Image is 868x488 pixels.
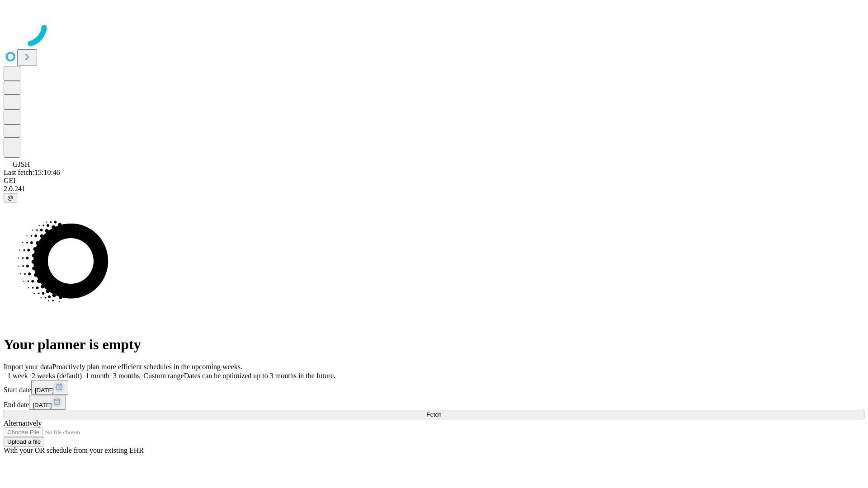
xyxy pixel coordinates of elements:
[7,372,28,380] span: 1 week
[4,185,864,193] div: 2.0.241
[85,372,109,380] span: 1 month
[4,336,864,353] h1: Your planner is empty
[35,387,54,394] span: [DATE]
[31,380,68,395] button: [DATE]
[184,372,335,380] span: Dates can be optimized up to 3 months in the future.
[4,410,864,419] button: Fetch
[426,411,441,418] span: Fetch
[4,419,42,427] span: Alternatively
[32,372,82,380] span: 2 weeks (default)
[4,363,52,371] span: Import your data
[4,437,44,446] button: Upload a file
[4,380,864,395] div: Start date
[113,372,140,380] span: 3 months
[52,363,242,371] span: Proactively plan more efficient schedules in the upcoming weeks.
[13,160,30,168] span: GJSH
[7,194,14,201] span: @
[4,395,864,410] div: End date
[143,372,184,380] span: Custom range
[4,446,144,454] span: With your OR schedule from your existing EHR
[29,395,66,410] button: [DATE]
[4,193,17,202] button: @
[33,402,52,408] span: [DATE]
[4,169,60,176] span: Last fetch: 15:10:46
[4,177,864,185] div: GEI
